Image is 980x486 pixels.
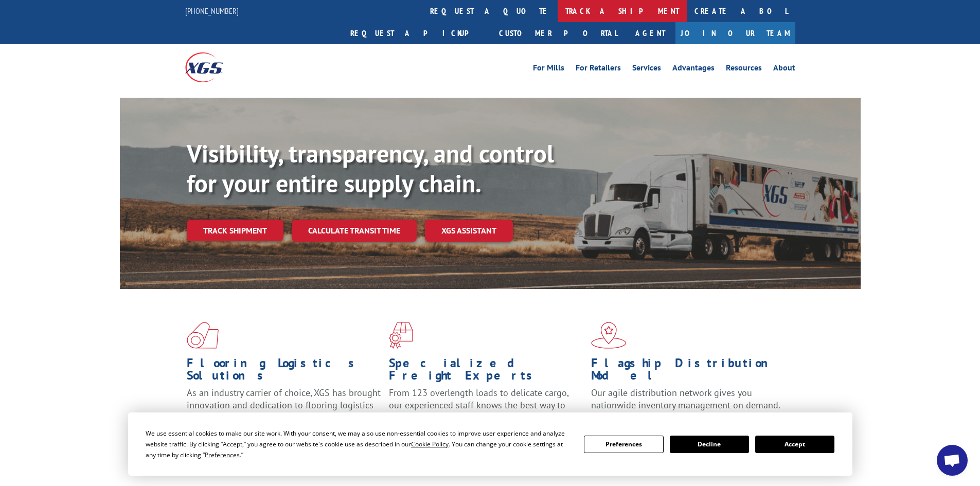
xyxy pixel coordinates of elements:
[726,64,762,75] a: Resources
[411,440,449,448] span: Cookie Policy
[146,428,572,460] div: We use essential cookies to make our site work. With your consent, we may also use non-essential ...
[675,22,795,44] a: Join Our Team
[755,436,834,453] button: Accept
[343,22,491,44] a: Request a pickup
[187,137,554,199] b: Visibility, transparency, and control for your entire supply chain.
[576,64,621,75] a: For Retailers
[632,64,661,75] a: Services
[187,357,381,387] h1: Flooring Logistics Solutions
[584,436,663,453] button: Preferences
[187,387,381,423] span: As an industry carrier of choice, XGS has brought innovation and dedication to flooring logistics...
[591,387,780,411] span: Our agile distribution network gives you nationwide inventory management on demand.
[187,220,283,241] a: Track shipment
[128,412,852,476] div: Cookie Consent Prompt
[185,6,239,16] a: [PHONE_NUMBER]
[591,322,627,349] img: xgs-icon-flagship-distribution-model-red
[205,451,240,459] span: Preferences
[773,64,795,75] a: About
[937,445,968,476] div: Open chat
[625,22,675,44] a: Agent
[187,322,219,349] img: xgs-icon-total-supply-chain-intelligence-red
[491,22,625,44] a: Customer Portal
[389,387,583,433] p: From 123 overlength loads to delicate cargo, our experienced staff knows the best way to move you...
[591,357,786,387] h1: Flagship Distribution Model
[670,436,749,453] button: Decline
[425,220,513,242] a: XGS ASSISTANT
[292,220,417,242] a: Calculate transit time
[389,357,583,387] h1: Specialized Freight Experts
[389,322,413,349] img: xgs-icon-focused-on-flooring-red
[533,64,564,75] a: For Mills
[672,64,715,75] a: Advantages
